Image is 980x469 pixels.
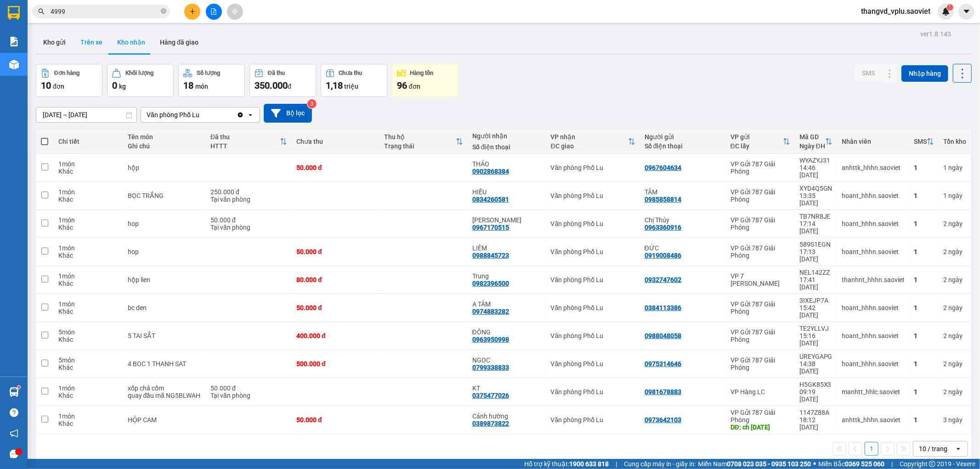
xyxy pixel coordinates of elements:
th: Toggle SortBy [909,130,939,154]
div: THẢO [472,160,542,168]
span: Hỗ trợ kỹ thuật: [524,459,609,469]
th: Toggle SortBy [795,130,837,154]
span: question-circle [10,408,18,417]
span: plus [189,8,196,15]
div: Ngày ĐH [799,142,825,150]
div: Khác [58,224,119,231]
div: Chưa thu [296,138,375,145]
div: VP Gửi 787 Giải Phóng [731,409,790,424]
div: 50.000 đ [210,216,287,224]
div: VP gửi [731,133,783,141]
sup: 3 [307,99,317,108]
svg: Clear value [237,111,244,119]
div: DĐ: ch ngày 13/09/2025 [731,424,790,431]
div: 1 [914,276,934,283]
span: file-add [210,8,217,15]
div: 17:41 [DATE] [799,276,833,291]
div: NGOC [472,356,542,364]
div: 80.000 đ [296,276,375,283]
svg: open [955,445,962,452]
div: 2 [943,388,966,396]
span: search [38,8,45,15]
input: Selected Văn phòng Phố Lu. [200,110,201,119]
div: 13:35 [DATE] [799,192,833,207]
div: Trung [472,272,542,280]
img: logo-vxr [8,6,20,20]
span: 1 [948,4,952,11]
div: VP Gửi 787 Giải Phóng [731,160,790,175]
div: A TÂM [472,300,542,308]
div: anhttk_hhhn.saoviet [842,164,905,171]
div: 1 món [58,216,119,224]
div: 0932747602 [645,276,681,283]
button: Số lượng18món [178,64,245,97]
div: Hàng tồn [410,70,434,76]
div: Tên món [128,133,202,141]
div: 400.000 đ [296,332,375,339]
div: VP Gửi 787 Giải Phóng [731,216,790,231]
div: 2 [943,220,966,227]
div: LIÊM [472,244,542,252]
div: Đã thu [210,133,280,141]
div: Chị Thủy [645,216,721,224]
div: NEL142ZZ [799,269,833,276]
div: 0973642103 [645,416,681,424]
div: Khác [58,280,119,287]
div: 14:38 [DATE] [799,360,833,375]
button: Khối lượng0kg [107,64,174,97]
span: đ [288,83,291,90]
div: Người gửi [645,133,721,141]
div: VP Hàng LC [731,388,790,396]
div: Số điện thoại [645,142,721,150]
div: Thu hộ [384,133,455,141]
div: hoant_hhhn.saoviet [842,192,905,199]
span: message [10,450,18,458]
div: 0982396500 [472,280,509,287]
div: SMS [914,138,927,145]
button: Trên xe [73,31,110,53]
div: Khác [58,420,119,427]
div: manhtt_hhlc.saoviet [842,388,905,396]
div: 0799338833 [472,364,509,371]
div: Khác [58,392,119,399]
span: ngày [948,164,963,171]
span: ngày [948,192,963,199]
div: 15:16 [DATE] [799,332,833,347]
div: 5 món [58,356,119,364]
div: 1 [914,388,934,396]
div: 1 món [58,412,119,420]
div: Khác [58,364,119,371]
div: XYD4Q5GN [799,185,833,192]
span: ngày [948,304,963,311]
strong: 0708 023 035 - 0935 103 250 [727,460,811,468]
div: thanhnt_hhhn.saoviet [842,276,905,283]
div: 4 BOC 1 THANH SAT [128,360,202,367]
span: ngày [948,276,963,283]
div: Cảnh hường [472,412,542,420]
div: H5GK85X3 [799,381,833,388]
span: món [195,83,208,90]
div: 1 [943,164,966,171]
button: Đã thu350.000đ [249,64,316,97]
div: Số lượng [197,70,220,76]
th: Toggle SortBy [206,130,292,154]
div: Văn phòng Phố Lu [551,276,635,283]
div: Tại văn phòng [210,196,287,203]
div: 14:46 [DATE] [799,164,833,179]
span: ngày [948,388,963,396]
div: hop [128,220,202,227]
span: | [891,459,893,469]
span: thangvd_vplu.saoviet [854,6,938,17]
span: ngày [948,332,963,339]
div: 50.000 đ [296,416,375,424]
div: 589S1EGN [799,241,833,248]
button: 1 [865,442,878,456]
button: aim [227,4,243,20]
div: Văn phòng Phố Lu [551,192,635,199]
div: Văn phòng Phố Lu [551,304,635,311]
button: Kho nhận [110,31,153,53]
div: 18:12 [DATE] [799,416,833,431]
div: Chưa thu [339,70,363,76]
div: VP Gửi 787 Giải Phóng [731,328,790,343]
div: VP Gửi 787 Giải Phóng [731,356,790,371]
